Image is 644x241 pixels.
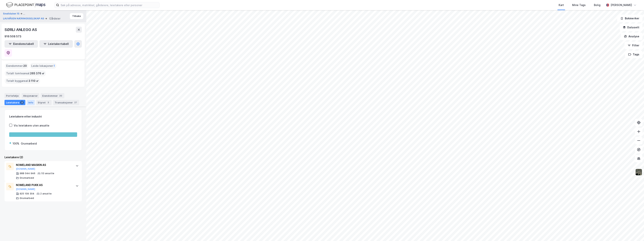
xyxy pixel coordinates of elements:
[20,176,34,179] div: Grunnarbeid
[41,93,64,98] div: Eiendommer
[40,192,52,195] div: 2 ansatte
[16,188,35,191] button: [DOMAIN_NAME]
[74,101,78,104] div: 27
[53,100,79,105] div: Transaksjoner
[559,3,564,7] div: Kart
[594,3,600,7] div: Bolig
[27,100,35,105] div: Info
[30,63,56,69] div: Leide lokasjoner :
[13,141,19,146] div: 100%
[3,11,20,16] button: Snelldalen 15
[6,2,45,8] img: logo.f888ab2527a4732fd821a326f86c7f29.svg
[21,141,37,146] div: Grunnarbeid
[49,16,60,21] div: Gårdeier
[22,93,39,98] div: Aksjonærer
[30,71,44,76] span: 265 376 ㎡
[5,155,82,160] div: Leietakere (2)
[46,101,50,104] div: 3
[625,223,644,241] iframe: Chat Widget
[41,172,54,175] div: 53 ansatte
[5,70,46,76] div: Totalt tomteareal :
[5,100,25,105] div: Leietakere
[16,183,72,187] div: NOMELAND PUKK AS
[5,93,20,98] div: Portefølje
[9,114,77,119] div: Leietakere etter industri
[635,169,642,176] img: 9k=
[14,123,49,128] div: Vis leietakere uten ansatte
[5,78,40,84] div: Totalt byggareal :
[620,24,642,31] button: Datasett
[16,167,35,170] button: [DOMAIN_NAME]
[20,192,34,195] div: 925 109 304
[617,15,642,22] button: Bokmerker
[20,101,24,104] div: 2
[572,3,586,7] div: Mine Tags
[16,163,72,167] div: NOMELAND MASKIN AS
[39,40,73,48] button: Leietakertabell
[70,13,83,19] button: Tilbake
[5,63,28,69] div: Eiendommer :
[624,42,642,49] button: Filter
[36,100,52,105] div: Styret
[5,27,38,33] div: SØRLI ANLEGG AS
[23,64,27,68] span: 20
[5,40,38,48] button: Eiendomstabell
[23,11,25,16] div: ...
[5,34,21,39] div: 916 508 573
[611,3,632,7] div: [PERSON_NAME]
[625,51,642,58] button: Tags
[20,172,35,175] div: 988 044 946
[3,17,45,20] button: LAUVÅSEN NÆRINGSSELSKAP AS
[20,197,34,200] div: Grunnarbeid
[29,79,39,83] span: 3 110 ㎡
[59,2,159,8] input: Søk på adresse, matrikkel, gårdeiere, leietakere eller personer
[621,33,642,40] button: Analyse
[625,223,644,241] div: Kontrollprogram for chat
[59,94,63,98] div: 20
[54,64,55,68] span: 1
